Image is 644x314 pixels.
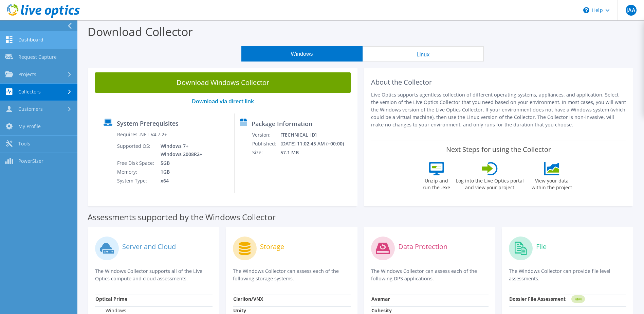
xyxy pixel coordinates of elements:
label: Assessments supported by the Windows Collector [88,214,276,221]
label: View your data within the project [528,175,576,191]
strong: Clariion/VNX [233,296,263,302]
tspan: NEW! [574,297,581,301]
p: The Windows Collector can provide file level assessments. [509,267,626,282]
a: Download Windows Collector [95,72,351,93]
label: File [536,243,547,250]
td: Supported OS: [117,142,155,159]
td: [TECHNICAL_ID] [280,130,353,139]
label: System Prerequisites [117,120,179,127]
h2: About the Collector [371,78,627,86]
td: Version: [252,130,280,139]
td: Published: [252,139,280,148]
label: Storage [260,243,284,250]
label: Server and Cloud [122,243,176,250]
td: 1GB [155,168,204,176]
label: Log into the Live Optics portal and view your project [456,175,524,191]
strong: Cohesity [371,307,392,314]
label: Next Steps for using the Collector [446,145,551,154]
td: x64 [155,176,204,185]
label: Download Collector [88,24,193,39]
td: [DATE] 11:02:45 AM (+00:00) [280,139,353,148]
td: Memory: [117,168,155,176]
p: Live Optics supports agentless collection of different operating systems, appliances, and applica... [371,91,627,128]
svg: \n [583,7,589,13]
strong: Unity [233,307,246,314]
td: Free Disk Space: [117,159,155,168]
p: The Windows Collector can assess each of the following storage systems. [233,267,350,282]
td: Windows 7+ Windows 2008R2+ [155,142,204,159]
td: 5GB [155,159,204,168]
label: Windows [95,307,126,314]
p: The Windows Collector supports all of the Live Optics compute and cloud assessments. [95,267,213,282]
strong: Dossier File Assessment [509,296,566,302]
span: JAA [626,5,637,16]
label: Package Information [252,120,312,127]
td: System Type: [117,176,155,185]
p: The Windows Collector can assess each of the following DPS applications. [371,267,489,282]
label: Requires .NET V4.7.2+ [117,131,167,138]
strong: Avamar [371,296,390,302]
label: Data Protection [398,243,447,250]
strong: Optical Prime [95,296,127,302]
button: Linux [363,46,484,62]
td: 57.1 MB [280,148,353,157]
a: Download via direct link [192,98,254,105]
td: Size: [252,148,280,157]
button: Windows [241,46,363,62]
label: Unzip and run the .exe [421,175,452,191]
